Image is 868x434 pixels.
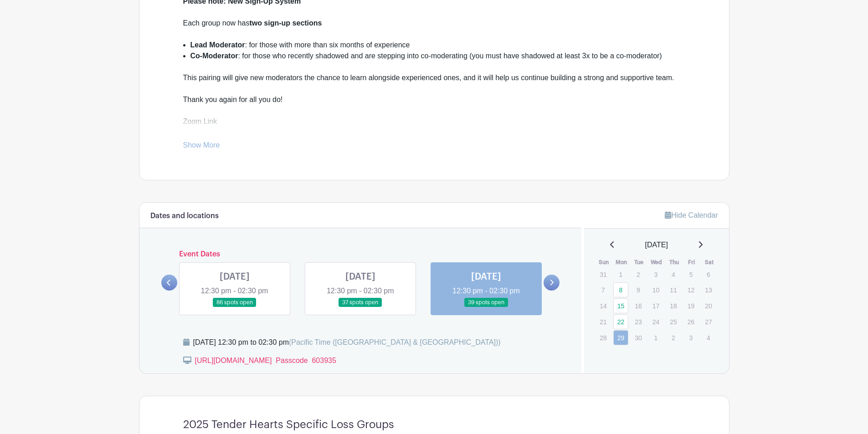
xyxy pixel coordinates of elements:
[645,240,668,250] span: [DATE]
[683,267,699,281] p: 5
[183,418,394,431] h4: 2025 Tender Hearts Specific Loss Groups
[613,258,631,267] th: Mon
[613,314,628,329] a: 22
[631,315,646,329] p: 23
[631,299,646,313] p: 16
[666,283,681,297] p: 11
[183,18,685,40] div: Each group now has
[665,211,718,219] a: Hide Calendar
[666,331,681,345] p: 2
[177,250,544,259] h6: Event Dates
[648,283,663,297] p: 10
[701,267,716,281] p: 6
[613,282,628,297] a: 8
[190,40,685,51] li: : for those with more than six months of experience
[631,267,646,281] p: 2
[613,330,628,345] a: 29
[631,283,646,297] p: 9
[683,258,701,267] th: Fri
[596,299,611,313] p: 14
[190,52,238,60] strong: Co-Moderator
[666,267,681,281] p: 4
[613,267,628,281] p: 1
[700,258,718,267] th: Sat
[596,315,611,329] p: 21
[613,298,628,313] a: 15
[701,331,716,345] p: 4
[596,331,611,345] p: 28
[595,258,613,267] th: Sun
[701,315,716,329] p: 27
[249,19,322,27] strong: two sign-up sections
[648,331,663,345] p: 1
[150,212,219,220] h6: Dates and locations
[631,331,646,345] p: 30
[648,258,666,267] th: Wed
[183,141,220,153] a: Show More
[190,51,685,72] li: : for those who recently shadowed and are stepping into co-moderating (you must have shadowed at ...
[666,315,681,329] p: 25
[683,315,699,329] p: 26
[665,258,683,267] th: Thu
[666,299,681,313] p: 18
[195,357,336,364] a: [URL][DOMAIN_NAME] Passcode 603935
[596,267,611,281] p: 31
[648,267,663,281] p: 3
[701,299,716,313] p: 20
[183,128,260,136] a: [URL][DOMAIN_NAME]
[289,338,501,346] span: (Pacific Time ([GEOGRAPHIC_DATA] & [GEOGRAPHIC_DATA]))
[648,299,663,313] p: 17
[683,299,699,313] p: 19
[183,72,685,149] div: This pairing will give new moderators the chance to learn alongside experienced ones, and it will...
[648,315,663,329] p: 24
[683,283,699,297] p: 12
[596,283,611,297] p: 7
[190,41,245,49] strong: Lead Moderator
[701,283,716,297] p: 13
[193,337,501,348] div: [DATE] 12:30 pm to 02:30 pm
[683,331,699,345] p: 3
[630,258,648,267] th: Tue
